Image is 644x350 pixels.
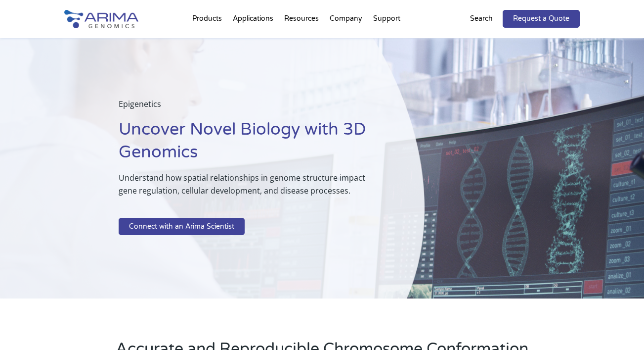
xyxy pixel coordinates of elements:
[119,98,376,118] p: Epigenetics
[64,10,138,28] img: Arima-Genomics-logo
[119,118,376,171] h1: Uncover Novel Biology with 3D Genomics
[470,12,493,25] p: Search
[503,10,580,28] a: Request a Quote
[119,171,376,205] p: Understand how spatial relationships in genome structure impact gene regulation, cellular develop...
[119,218,245,236] a: Connect with an Arima Scientist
